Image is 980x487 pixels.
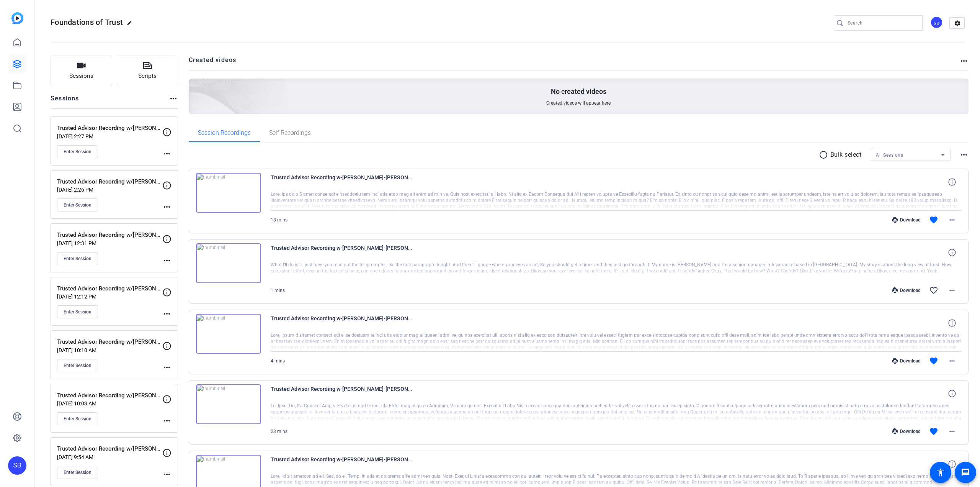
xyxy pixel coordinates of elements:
[959,56,969,66] mat-icon: more_horiz
[269,130,311,136] span: Self Recordings
[888,287,924,294] div: Download
[930,16,943,29] div: SB
[57,294,162,300] p: [DATE] 12:12 PM
[57,359,98,372] button: Enter Session
[69,72,93,80] span: Sessions
[103,3,286,169] img: Creted videos background
[8,456,26,475] div: SB
[64,256,91,262] span: Enter Session
[57,391,162,400] p: Trusted Advisor Recording w/[PERSON_NAME]
[271,217,287,223] span: 18 mins
[271,314,412,332] span: Trusted Advisor Recording w-[PERSON_NAME]-[PERSON_NAME]-2025-08-11-14-47-52-134-0
[138,72,157,80] span: Scripts
[271,288,285,293] span: 1 mins
[929,215,938,225] mat-icon: favorite
[57,133,162,139] p: [DATE] 2:27 PM
[162,470,171,479] mat-icon: more_horiz
[196,384,261,424] img: thumb-nail
[271,173,412,191] span: Trusted Advisor Recording w-[PERSON_NAME]-[PERSON_NAME]-2025-08-11-16-08-42-982-0
[959,150,969,159] mat-icon: more_horiz
[551,87,606,96] p: No created videos
[936,468,945,477] mat-icon: accessibility
[64,309,91,315] span: Enter Session
[57,231,162,239] p: Trusted Advisor Recording w/[PERSON_NAME]
[271,358,285,364] span: 4 mins
[57,252,98,265] button: Enter Session
[57,466,98,479] button: Enter Session
[57,284,162,293] p: Trusted Advisor Recording w/[PERSON_NAME]
[57,412,98,425] button: Enter Session
[162,256,171,265] mat-icon: more_horiz
[57,187,162,193] p: [DATE] 2:26 PM
[162,363,171,372] mat-icon: more_horiz
[57,400,162,407] p: [DATE] 10:03 AM
[929,286,938,295] mat-icon: favorite_border
[64,202,91,208] span: Enter Session
[848,18,916,28] input: Search
[64,416,91,422] span: Enter Session
[162,416,171,425] mat-icon: more_horiz
[57,124,162,133] p: Trusted Advisor Recording w/[PERSON_NAME]
[196,314,261,354] img: thumb-nail
[57,177,162,186] p: Trusted Advisor Recording w/[PERSON_NAME]
[961,468,970,477] mat-icon: message
[888,217,924,223] div: Download
[162,149,171,158] mat-icon: more_horiz
[57,145,98,158] button: Enter Session
[57,347,162,353] p: [DATE] 10:10 AM
[929,427,938,436] mat-icon: favorite
[196,173,261,213] img: thumb-nail
[57,240,162,246] p: [DATE] 12:31 PM
[888,428,924,435] div: Download
[947,215,957,225] mat-icon: more_horiz
[876,152,903,158] span: All Sessions
[57,454,162,460] p: [DATE] 9:54 AM
[947,356,957,366] mat-icon: more_horiz
[189,56,960,71] h2: Created videos
[64,469,91,476] span: Enter Session
[51,18,123,27] span: Foundations of Trust
[51,56,112,86] button: Sessions
[162,309,171,318] mat-icon: more_horiz
[271,384,412,403] span: Trusted Advisor Recording w-[PERSON_NAME]-[PERSON_NAME]-2025-08-11-14-22-53-052-0
[117,56,178,86] button: Scripts
[127,20,136,30] mat-icon: edit
[64,149,91,155] span: Enter Session
[546,100,611,106] span: Created videos will appear here
[950,18,965,29] mat-icon: settings
[51,94,79,108] h2: Sessions
[929,356,938,366] mat-icon: favorite
[198,130,251,136] span: Session Recordings
[162,202,171,212] mat-icon: more_horiz
[64,362,91,369] span: Enter Session
[11,12,23,24] img: blue-gradient.svg
[57,444,162,453] p: Trusted Advisor Recording w/[PERSON_NAME]
[888,358,924,364] div: Download
[947,427,957,436] mat-icon: more_horiz
[169,94,178,103] mat-icon: more_horiz
[57,338,162,346] p: Trusted Advisor Recording w/[PERSON_NAME]
[819,150,830,159] mat-icon: radio_button_unchecked
[196,243,261,283] img: thumb-nail
[57,198,98,212] button: Enter Session
[271,455,412,473] span: Trusted Advisor Recording w-[PERSON_NAME]-[PERSON_NAME]-2025-08-11-14-14-03-637-0
[830,150,862,159] p: Bulk select
[271,429,287,434] span: 23 mins
[57,305,98,318] button: Enter Session
[271,243,412,262] span: Trusted Advisor Recording w-[PERSON_NAME]-[PERSON_NAME]-2025-08-11-16-05-03-999-0
[947,286,957,295] mat-icon: more_horiz
[930,16,944,30] ngx-avatar: Steven Bernucci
